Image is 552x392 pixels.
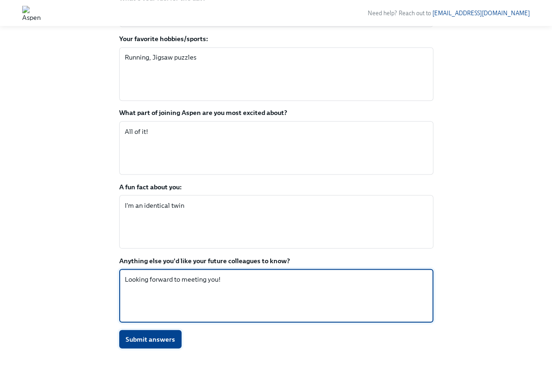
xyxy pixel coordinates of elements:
[126,334,175,344] span: Submit answers
[125,52,428,96] textarea: Running, Jigsaw puzzles
[119,108,433,117] label: What part of joining Aspen are you most excited about?
[119,34,433,43] label: Your favorite hobbies/sports:
[125,199,428,244] textarea: I'm an identical twin
[22,6,42,20] img: Aspen Dental
[432,10,530,17] a: [EMAIL_ADDRESS][DOMAIN_NAME]
[368,10,530,17] span: Need help? Reach out to
[125,126,428,170] textarea: All of it!
[119,182,433,191] label: A fun fact about you:
[125,273,428,318] textarea: Looking forward to meeting you!
[119,330,182,348] button: Submit answers
[119,256,433,265] label: Anything else you'd like your future colleagues to know?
